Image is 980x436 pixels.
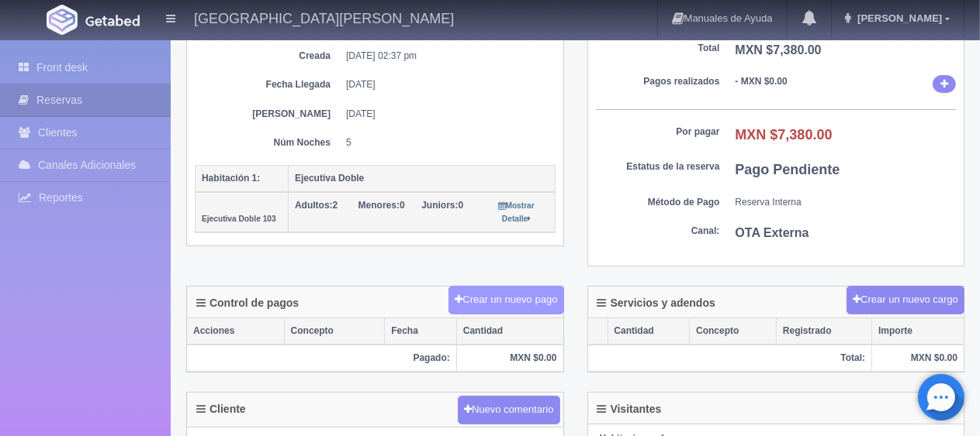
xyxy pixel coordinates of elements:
th: Pagado: [187,345,456,372]
span: [PERSON_NAME] [854,12,942,24]
th: Fecha [385,318,457,345]
h4: Visitantes [597,403,662,415]
dt: Fecha Llegada [206,78,331,91]
button: Crear un nuevo pago [448,286,563,314]
dt: Núm Noches [206,136,331,149]
span: 2 [295,200,338,211]
small: Mostrar Detalle [499,201,535,223]
b: - MXN $0.00 [736,76,788,87]
b: OTA Externa [736,226,809,239]
dt: Canal: [596,225,720,238]
dt: Creada [206,50,331,63]
b: Pago Pendiente [736,162,840,177]
span: 0 [421,200,463,211]
strong: Menores: [358,200,400,211]
h4: [GEOGRAPHIC_DATA][PERSON_NAME] [194,8,454,27]
b: Habitación 1: [202,173,260,184]
dt: Por pagar [596,125,720,139]
th: MXN $0.00 [872,345,964,372]
th: Acciones [187,318,284,345]
span: 0 [358,200,405,211]
button: Crear un nuevo cargo [847,286,964,314]
th: Cantidad [456,318,563,345]
dt: Método de Pago [596,196,720,209]
a: Mostrar Detalle [499,200,535,224]
th: Ejecutiva Doble [289,165,556,192]
button: Nuevo comentario [458,396,560,424]
dt: Total [596,42,720,55]
th: Importe [872,318,964,345]
img: Getabed [47,5,78,35]
th: Cantidad [608,318,690,345]
dd: [DATE] [346,108,544,121]
th: Total: [588,345,872,372]
small: Ejecutiva Doble 103 [202,215,276,223]
strong: Juniors: [421,200,458,211]
dt: [PERSON_NAME] [206,108,331,121]
th: Concepto [284,318,385,345]
dd: Reserva Interna [736,196,957,209]
dt: Estatus de la reserva [596,160,720,173]
b: MXN $7,380.00 [736,43,822,57]
h4: Control de pagos [196,297,299,309]
th: Registrado [776,318,871,345]
img: Getabed [85,15,140,26]
dd: [DATE] 02:37 pm [346,50,544,63]
dt: Pagos realizados [596,75,720,88]
h4: Cliente [196,403,246,415]
th: Concepto [690,318,777,345]
b: MXN $7,380.00 [736,127,833,142]
dd: 5 [346,136,544,149]
th: MXN $0.00 [456,345,563,372]
dd: [DATE] [346,78,544,91]
strong: Adultos: [295,200,333,211]
h4: Servicios y adendos [597,297,715,309]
